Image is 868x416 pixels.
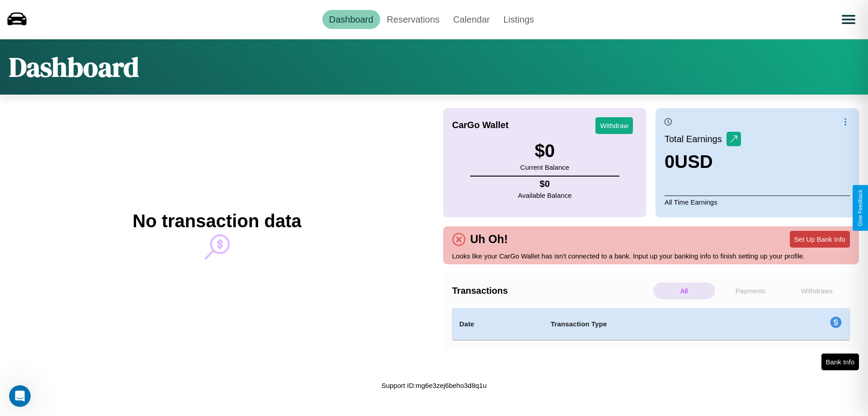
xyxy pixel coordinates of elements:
[452,308,850,340] table: simple table
[821,354,859,370] button: Bank Info
[459,319,536,330] h4: Date
[665,196,850,208] p: All Time Earnings
[452,120,509,130] h4: CarGo Wallet
[452,286,651,296] h4: Transactions
[9,48,139,86] h1: Dashboard
[786,282,848,299] p: Withdraws
[380,10,447,29] a: Reservations
[132,211,301,231] h2: No transaction data
[9,385,31,407] iframe: Intercom live chat
[790,231,850,248] button: Set Up Bank Info
[665,131,726,147] p: Total Earnings
[322,10,380,29] a: Dashboard
[520,141,569,161] h3: $ 0
[466,233,512,246] h4: Uh Oh!
[857,190,863,226] div: Give Feedback
[496,10,541,29] a: Listings
[446,10,496,29] a: Calendar
[452,250,850,262] p: Looks like your CarGo Wallet has isn't connected to a bank. Input up your banking info to finish ...
[653,282,715,299] p: All
[382,379,487,392] p: Support ID: mg6e3zej6beho3d8q1u
[518,179,572,189] h4: $ 0
[836,7,861,32] button: Open menu
[551,319,756,330] h4: Transaction Type
[595,117,633,134] button: Withdraw
[665,152,741,172] h3: 0 USD
[518,189,572,201] p: Available Balance
[720,282,782,299] p: Payments
[520,161,569,173] p: Current Balance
